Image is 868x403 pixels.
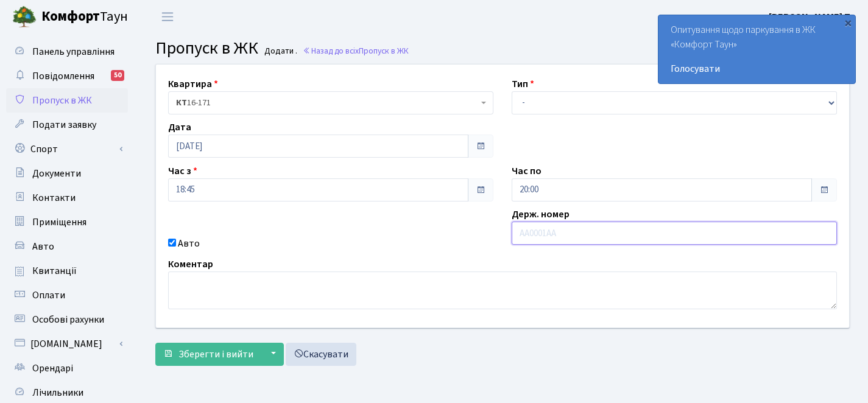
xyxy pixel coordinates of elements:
a: Орендарі [6,356,128,380]
a: Спорт [6,137,128,161]
span: Подати заявку [32,118,96,131]
label: Авто [178,236,200,251]
button: Переключити навігацію [152,7,183,27]
img: logo.png [12,5,37,29]
span: Особові рахунки [32,313,104,326]
a: Повідомлення50 [6,64,128,88]
span: Пропуск в ЖК [32,94,92,107]
a: Приміщення [6,210,128,234]
label: Держ. номер [512,207,570,222]
div: Опитування щодо паркування в ЖК «Комфорт Таун» [658,15,855,83]
label: Квартира [168,77,218,91]
b: [PERSON_NAME] П. [769,10,853,24]
a: Особові рахунки [6,307,128,332]
span: Контакти [32,191,76,205]
a: Скасувати [286,343,356,366]
label: Коментар [168,257,213,272]
a: Авто [6,234,128,259]
span: Оплати [32,289,65,302]
label: Час з [168,164,197,178]
small: Додати . [262,46,297,57]
a: Панель управління [6,40,128,64]
span: Таун [41,7,128,27]
span: Документи [32,167,81,180]
label: Дата [168,120,191,135]
span: <b>КТ</b>&nbsp;&nbsp;&nbsp;&nbsp;16-171 [168,91,493,114]
a: Назад до всіхПропуск в ЖК [303,45,409,57]
span: <b>КТ</b>&nbsp;&nbsp;&nbsp;&nbsp;16-171 [176,97,478,109]
span: Авто [32,240,54,253]
span: Квитанції [32,264,77,278]
label: Час по [512,164,542,178]
a: Документи [6,161,128,186]
span: Пропуск в ЖК [359,45,409,57]
div: 50 [111,70,124,81]
label: Тип [512,77,534,91]
span: Панель управління [32,45,115,58]
a: Пропуск в ЖК [6,88,128,113]
button: Зберегти і вийти [155,343,261,366]
a: Квитанції [6,259,128,283]
span: Пропуск в ЖК [155,36,258,60]
a: Оплати [6,283,128,307]
a: Контакти [6,186,128,210]
span: Лічильники [32,386,83,399]
a: [PERSON_NAME] П. [769,10,853,24]
a: Голосувати [671,61,843,76]
b: Комфорт [41,7,100,26]
div: × [842,16,854,29]
a: Подати заявку [6,113,128,137]
a: [DOMAIN_NAME] [6,332,128,356]
span: Зберегти і вийти [178,348,253,361]
input: AA0001AA [512,222,837,245]
span: Орендарі [32,362,73,375]
b: КТ [176,97,187,109]
span: Приміщення [32,216,86,229]
span: Повідомлення [32,69,94,83]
